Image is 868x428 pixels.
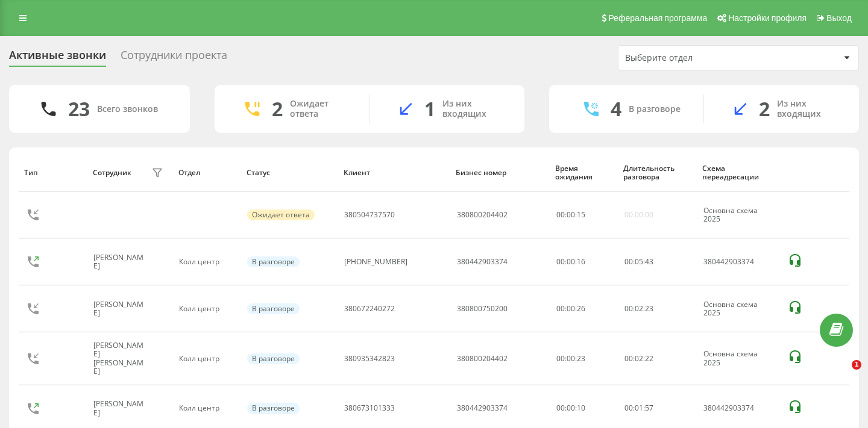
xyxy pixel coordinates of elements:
div: 1 [424,98,435,120]
span: 1 [852,360,861,370]
div: Из них входящих [442,99,506,119]
div: В разговоре [247,403,300,414]
div: Клиент [344,169,444,177]
div: Колл центр [179,355,234,363]
div: Длительность разговора [623,164,691,182]
span: 02 [635,303,643,314]
div: 00:00:00 [624,211,653,219]
div: 380800204402 [457,211,508,219]
div: 380800204402 [457,355,508,363]
div: Ожидает ответа [290,99,351,119]
div: Бизнес номер [456,169,544,177]
span: 22 [645,353,653,364]
div: 00:00:16 [556,258,611,266]
div: Сотрудник [93,169,131,177]
div: Основна схема 2025 [703,350,775,367]
div: В разговоре [247,303,300,314]
iframe: Intercom live chat [827,360,856,389]
div: 23 [68,98,90,120]
span: 00 [624,403,633,413]
div: Колл центр [179,305,234,313]
span: Выход [826,13,852,23]
div: Колл центр [179,404,234,412]
span: 57 [645,403,653,413]
span: 15 [577,209,585,220]
span: 00 [556,209,565,220]
div: 00:00:10 [556,404,611,412]
span: 00 [624,303,633,314]
span: 00 [624,256,633,267]
div: Из них входящих [777,99,841,119]
div: Всего звонков [97,104,158,114]
div: : : [624,404,653,412]
span: 00 [624,353,633,364]
div: Активные звонки [9,49,106,67]
div: [PERSON_NAME] [93,253,148,271]
div: Статус [247,169,332,177]
div: 380672240272 [344,305,395,313]
div: 00:00:23 [556,355,611,363]
div: 380935342823 [344,355,395,363]
div: : : [624,305,653,313]
span: 02 [635,353,643,364]
div: Основна схема 2025 [703,206,775,224]
div: Колл центр [179,258,234,266]
div: 4 [611,98,621,120]
div: Выберите отдел [625,53,769,63]
span: 23 [645,303,653,314]
div: В разговоре [247,353,300,364]
div: : : [624,258,653,266]
div: Основна схема 2025 [703,300,775,318]
span: 43 [645,256,653,267]
div: Тип [24,169,81,177]
div: 380442903374 [457,404,508,412]
div: В разговоре [247,256,300,267]
div: : : [556,211,585,219]
div: 00:00:26 [556,305,611,313]
div: В разговоре [629,104,681,114]
div: Схема переадресации [702,164,775,182]
div: 2 [759,98,770,120]
div: 380442903374 [703,404,775,412]
span: Реферальная программа [608,13,707,23]
div: 380800750200 [457,305,508,313]
div: Ожидает ответа [247,209,315,220]
span: 05 [635,256,643,267]
div: Сотрудники проекта [121,49,227,67]
div: [PERSON_NAME] [PERSON_NAME] [93,341,148,376]
div: Время ожидания [555,164,612,182]
div: 2 [272,98,283,120]
div: 380442903374 [457,258,508,266]
div: 380673101333 [344,404,395,412]
div: [PHONE_NUMBER] [344,258,407,266]
div: 380442903374 [703,258,775,266]
div: Отдел [178,169,235,177]
div: [PERSON_NAME] [93,400,148,417]
div: : : [624,355,653,363]
span: 00 [567,209,575,220]
div: [PERSON_NAME] [93,300,148,318]
span: Настройки профиля [728,13,807,23]
div: 380504737570 [344,211,395,219]
span: 01 [635,403,643,413]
